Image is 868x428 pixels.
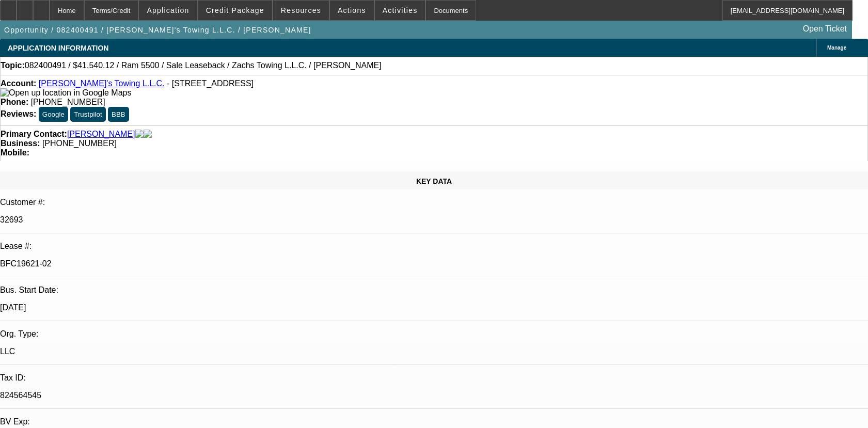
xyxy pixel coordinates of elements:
span: Credit Package [206,6,264,14]
button: Application [139,1,197,20]
span: KEY DATA [416,177,452,185]
span: Manage [827,45,846,51]
span: Application [147,6,189,14]
strong: Mobile: [1,148,29,157]
button: Activities [375,1,425,20]
button: BBB [108,107,129,122]
a: View Google Maps [1,88,131,97]
img: linkedin-icon.png [144,130,152,139]
strong: Account: [1,79,36,88]
strong: Phone: [1,98,28,106]
span: APPLICATION INFORMATION [8,44,108,52]
button: Actions [330,1,374,20]
span: [PHONE_NUMBER] [31,98,105,106]
strong: Topic: [1,61,25,70]
strong: Primary Contact: [1,130,67,139]
button: Google [39,107,68,122]
a: Open Ticket [799,20,851,38]
button: Credit Package [198,1,272,20]
span: - [STREET_ADDRESS] [167,79,254,88]
a: [PERSON_NAME] [67,130,135,139]
a: [PERSON_NAME]'s Towing L.L.C. [39,79,165,88]
span: Activities [383,6,418,14]
strong: Business: [1,139,40,148]
span: Actions [338,6,366,14]
button: Resources [273,1,329,20]
strong: Reviews: [1,109,36,118]
span: 082400491 / $41,540.12 / Ram 5500 / Sale Leaseback / Zachs Towing L.L.C. / [PERSON_NAME] [25,61,382,70]
span: [PHONE_NUMBER] [42,139,117,148]
span: Opportunity / 082400491 / [PERSON_NAME]'s Towing L.L.C. / [PERSON_NAME] [4,26,311,34]
button: Trustpilot [70,107,105,122]
img: Open up location in Google Maps [1,88,131,98]
img: facebook-icon.png [135,130,144,139]
span: Resources [281,6,321,14]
